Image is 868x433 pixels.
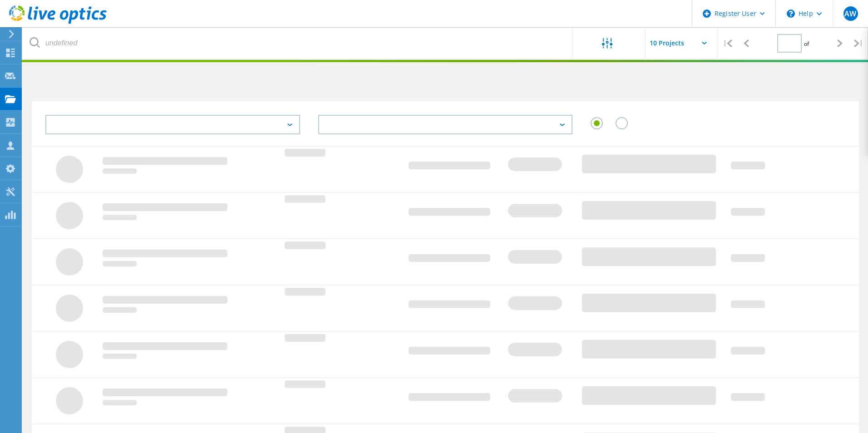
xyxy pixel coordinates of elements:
[23,27,573,59] input: undefined
[718,27,737,59] div: |
[9,19,107,25] a: Live Optics Dashboard
[849,27,868,59] div: |
[787,10,795,18] svg: \n
[804,40,809,48] span: of
[844,10,856,17] span: AW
